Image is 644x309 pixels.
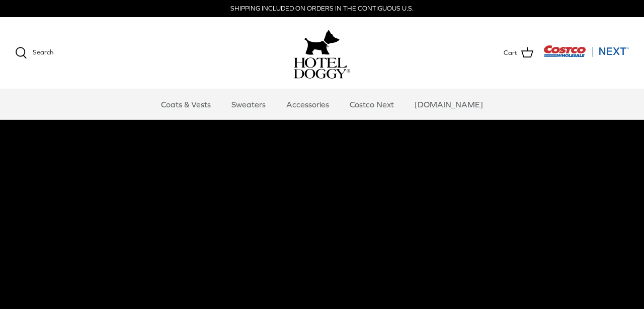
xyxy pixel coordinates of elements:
[406,89,492,119] a: [DOMAIN_NAME]
[504,46,533,59] a: Cart
[222,89,275,119] a: Sweaters
[15,47,53,59] a: Search
[294,57,350,79] img: hoteldoggycom
[33,48,53,56] span: Search
[277,89,338,119] a: Accessories
[152,89,220,119] a: Coats & Vests
[504,48,517,58] span: Cart
[341,89,403,119] a: Costco Next
[294,27,350,79] a: hoteldoggy.com hoteldoggycom
[304,27,340,57] img: hoteldoggy.com
[543,45,629,57] img: Costco Next
[543,51,629,59] a: Visit Costco Next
